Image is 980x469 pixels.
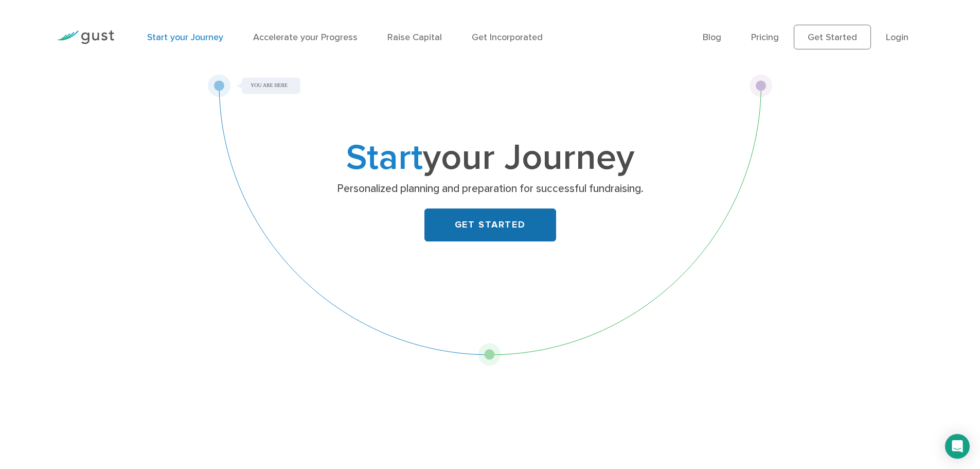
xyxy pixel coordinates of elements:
[57,30,114,44] img: Gust Logo
[147,32,223,43] a: Start your Journey
[287,142,693,175] h1: your Journey
[794,25,871,49] a: Get Started
[253,32,358,43] a: Accelerate your Progress
[472,32,543,43] a: Get Incorporated
[424,209,556,241] a: GET STARTED
[387,32,442,43] a: Raise Capital
[751,32,779,43] a: Pricing
[945,434,970,459] div: Open Intercom Messenger
[346,136,423,179] span: Start
[291,182,689,196] p: Personalized planning and preparation for successful fundraising.
[886,32,908,43] a: Login
[703,32,721,43] a: Blog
